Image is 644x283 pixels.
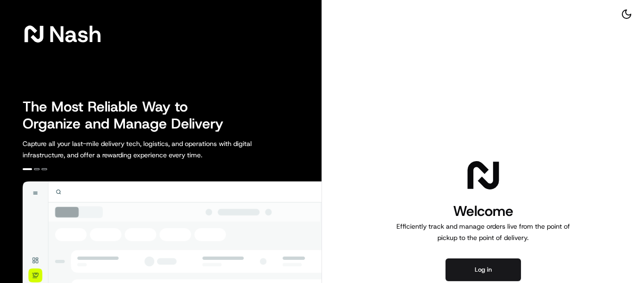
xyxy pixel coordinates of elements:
button: Log in [446,258,521,281]
h2: The Most Reliable Way to Organize and Manage Delivery [23,98,234,132]
span: Nash [49,25,101,43]
p: Efficiently track and manage orders live from the point of pickup to the point of delivery. [393,221,574,243]
p: Capture all your last-mile delivery tech, logistics, and operations with digital infrastructure, ... [23,138,294,161]
h1: Welcome [393,202,574,221]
